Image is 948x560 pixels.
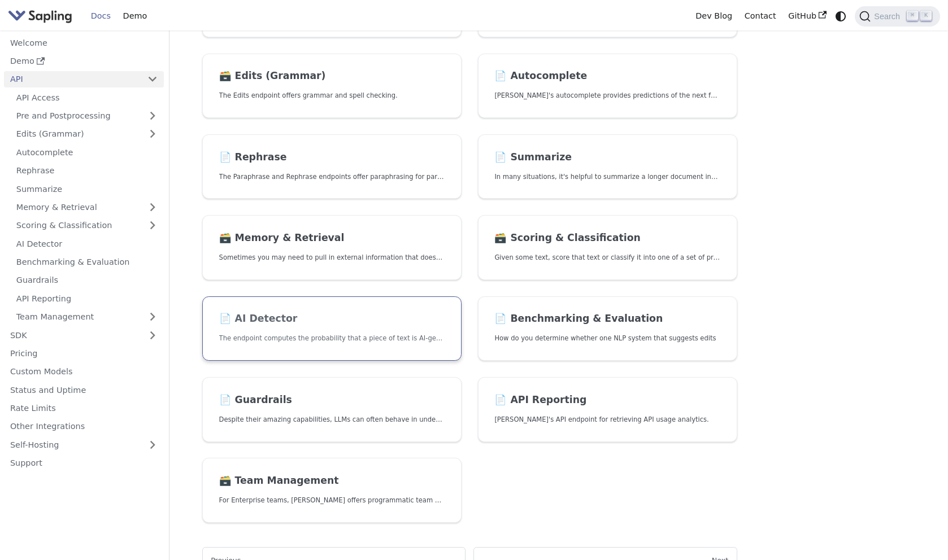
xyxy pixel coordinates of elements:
h2: Edits (Grammar) [219,70,445,82]
p: In many situations, it's helpful to summarize a longer document into a shorter, more easily diges... [494,172,720,182]
a: Support [4,455,164,471]
a: 🗃️ Scoring & ClassificationGiven some text, score that text or classify it into one of a set of p... [478,215,737,280]
a: Autocomplete [10,144,164,160]
a: Rate Limits [4,400,164,417]
a: 📄️ Autocomplete[PERSON_NAME]'s autocomplete provides predictions of the next few characters or words [478,54,737,119]
p: Sometimes you may need to pull in external information that doesn't fit in the context size of an... [219,252,445,263]
kbd: ⌘ [907,11,918,21]
h2: Rephrase [219,151,445,164]
a: Scoring & Classification [10,217,164,234]
a: API Reporting [10,290,164,307]
h2: AI Detector [219,313,445,325]
span: Search [871,12,907,21]
a: Welcome [4,34,164,51]
a: 📄️ API Reporting[PERSON_NAME]'s API endpoint for retrieving API usage analytics. [478,377,737,442]
a: Summarize [10,181,164,197]
a: 📄️ SummarizeIn many situations, it's helpful to summarize a longer document into a shorter, more ... [478,134,737,199]
a: Team Management [10,309,164,325]
a: 🗃️ Memory & RetrievalSometimes you may need to pull in external information that doesn't fit in t... [202,215,462,280]
a: API Access [10,89,164,106]
p: Despite their amazing capabilities, LLMs can often behave in undesired [219,414,445,425]
a: Guardrails [10,272,164,288]
a: 📄️ GuardrailsDespite their amazing capabilities, LLMs can often behave in undesired [202,377,462,442]
a: Demo [4,53,164,69]
p: The endpoint computes the probability that a piece of text is AI-generated, [219,333,445,344]
a: 📄️ RephraseThe Paraphrase and Rephrase endpoints offer paraphrasing for particular styles. [202,134,462,199]
a: Benchmarking & Evaluation [10,254,164,270]
h2: Benchmarking & Evaluation [494,313,720,325]
p: Sapling's API endpoint for retrieving API usage analytics. [494,414,720,425]
h2: Team Management [219,475,445,487]
p: The Edits endpoint offers grammar and spell checking. [219,90,445,101]
p: Given some text, score that text or classify it into one of a set of pre-specified categories. [494,252,720,263]
a: Contact [738,7,782,25]
button: Expand sidebar category 'SDK' [141,327,164,343]
a: Memory & Retrieval [10,199,164,216]
a: Other Integrations [4,418,164,435]
a: Custom Models [4,364,164,380]
a: 🗃️ Edits (Grammar)The Edits endpoint offers grammar and spell checking. [202,54,462,119]
img: Sapling.ai [8,8,72,24]
a: Rephrase [10,163,164,179]
a: API [4,71,141,88]
a: Sapling.ai [8,8,76,24]
button: Switch between dark and light mode (currently system mode) [833,8,849,24]
h2: Guardrails [219,394,445,406]
a: 📄️ AI DetectorThe endpoint computes the probability that a piece of text is AI-generated, [202,296,462,361]
a: 🗃️ Team ManagementFor Enterprise teams, [PERSON_NAME] offers programmatic team provisioning and m... [202,458,462,523]
a: Docs [85,7,117,25]
h2: API Reporting [494,394,720,406]
a: SDK [4,327,141,343]
a: Status and Uptime [4,382,164,398]
p: Sapling's autocomplete provides predictions of the next few characters or words [494,90,720,101]
p: How do you determine whether one NLP system that suggests edits [494,333,720,344]
h2: Scoring & Classification [494,232,720,244]
a: Pricing [4,345,164,362]
h2: Memory & Retrieval [219,232,445,244]
kbd: K [920,11,932,21]
a: AI Detector [10,235,164,252]
a: Dev Blog [689,7,738,25]
a: Demo [117,7,153,25]
button: Search (Command+K) [855,6,940,27]
a: GitHub [782,7,832,25]
a: Edits (Grammar) [10,126,164,142]
h2: Summarize [494,151,720,164]
p: The Paraphrase and Rephrase endpoints offer paraphrasing for particular styles. [219,172,445,182]
button: Collapse sidebar category 'API' [141,71,164,88]
h2: Autocomplete [494,70,720,82]
p: For Enterprise teams, Sapling offers programmatic team provisioning and management. [219,495,445,506]
a: Pre and Postprocessing [10,108,164,124]
a: Self-Hosting [4,436,164,453]
a: 📄️ Benchmarking & EvaluationHow do you determine whether one NLP system that suggests edits [478,296,737,361]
